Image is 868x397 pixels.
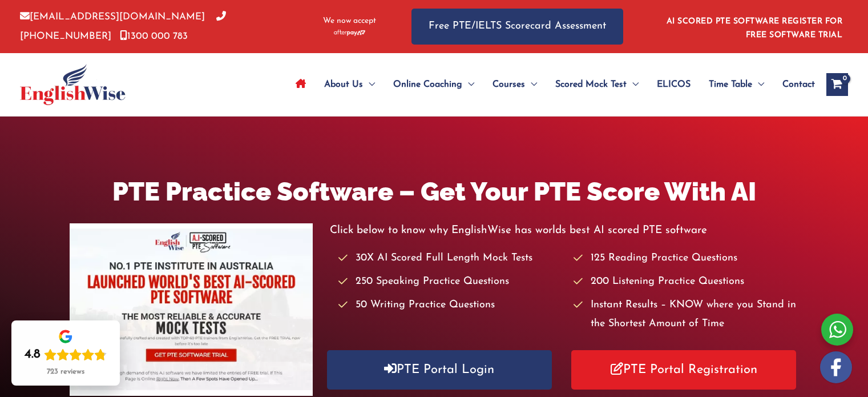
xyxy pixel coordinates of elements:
div: 723 reviews [47,367,84,376]
img: white-facebook.png [820,351,852,383]
span: Contact [782,65,815,105]
a: PTE Portal Registration [571,350,796,390]
a: CoursesMenu Toggle [483,65,546,105]
a: Scored Mock TestMenu Toggle [546,65,648,105]
span: Courses [492,65,525,105]
a: ELICOS [648,65,700,105]
li: 125 Reading Practice Questions [574,249,798,268]
a: [PHONE_NUMBER] [20,12,226,41]
span: ELICOS [657,65,691,105]
li: 30X AI Scored Full Length Mock Tests [338,249,563,268]
li: 250 Speaking Practice Questions [338,272,563,291]
span: We now accept [323,15,376,27]
h1: PTE Practice Software – Get Your PTE Score With AI [70,174,799,210]
div: Rating: 4.8 out of 5 [25,347,107,363]
p: Click below to know why EnglishWise has worlds best AI scored PTE software [330,221,799,240]
img: cropped-ew-logo [20,64,126,105]
li: 200 Listening Practice Questions [574,272,798,291]
a: View Shopping Cart, empty [826,73,848,96]
img: pte-institute-main [70,223,313,396]
a: Free PTE/IELTS Scorecard Assessment [411,9,623,45]
span: Menu Toggle [627,65,639,105]
a: Contact [773,65,815,105]
span: Menu Toggle [752,65,764,105]
a: Online CoachingMenu Toggle [384,65,483,105]
a: About UsMenu Toggle [315,65,384,105]
span: About Us [324,65,363,105]
span: Menu Toggle [525,65,537,105]
a: [EMAIL_ADDRESS][DOMAIN_NAME] [20,12,205,22]
div: 4.8 [25,347,41,363]
nav: Site Navigation: Main Menu [286,65,815,105]
li: 50 Writing Practice Questions [338,296,563,315]
img: Afterpay-Logo [334,30,365,36]
span: Time Table [709,65,752,105]
a: PTE Portal Login [327,350,552,390]
span: Online Coaching [393,65,462,105]
a: Time TableMenu Toggle [700,65,773,105]
li: Instant Results – KNOW where you Stand in the Shortest Amount of Time [574,296,798,334]
span: Menu Toggle [462,65,474,105]
span: Scored Mock Test [555,65,627,105]
span: Menu Toggle [363,65,375,105]
a: 1300 000 783 [120,31,188,41]
aside: Header Widget 1 [660,8,848,45]
a: AI SCORED PTE SOFTWARE REGISTER FOR FREE SOFTWARE TRIAL [667,17,843,39]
